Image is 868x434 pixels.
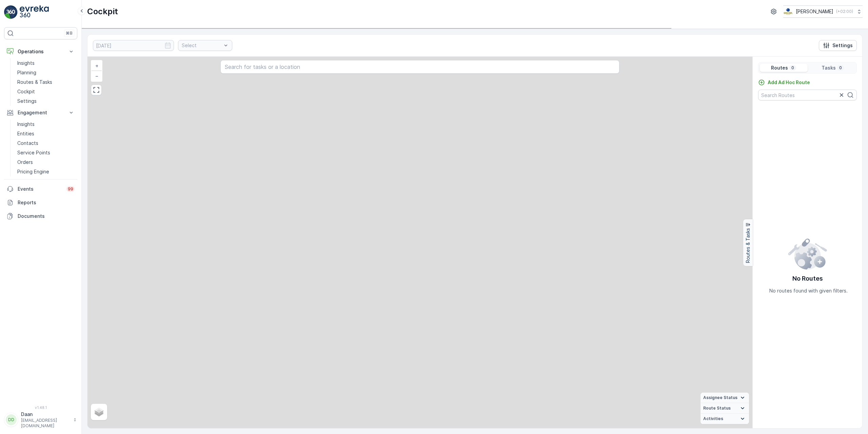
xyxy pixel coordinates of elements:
[15,58,77,68] a: Insights
[796,8,833,15] p: [PERSON_NAME]
[832,42,853,49] p: Settings
[18,213,75,220] p: Documents
[839,65,843,71] p: 0
[701,414,749,424] summary: Activities
[68,186,73,192] p: 99
[92,71,102,81] a: Zoom Out
[15,167,77,176] a: Pricing Engine
[822,64,836,71] p: Tasks
[769,287,848,294] p: No routes found with given filters.
[17,69,36,76] p: Planning
[220,60,619,74] input: Search for tasks or a location
[4,106,77,119] button: Engagement
[783,5,863,18] button: [PERSON_NAME](+02:00)
[17,121,35,128] p: Insights
[15,148,77,157] a: Service Points
[15,157,77,167] a: Orders
[703,395,737,400] span: Assignee Status
[18,199,75,206] p: Reports
[15,129,77,138] a: Entities
[4,196,77,209] a: Reports
[4,45,77,58] button: Operations
[4,182,77,196] a: Events99
[93,40,174,51] input: dd/mm/yyyy
[4,405,77,410] span: v 1.48.1
[703,405,731,411] span: Route Status
[15,68,77,77] a: Planning
[15,87,77,96] a: Cockpit
[701,393,749,403] summary: Assignee Status
[758,79,810,86] a: Add Ad Hoc Route
[819,40,857,51] button: Settings
[18,186,62,192] p: Events
[17,140,38,147] p: Contacts
[703,416,723,421] span: Activities
[17,98,37,105] p: Settings
[92,61,102,71] a: Zoom In
[768,79,810,86] p: Add Ad Hoc Route
[95,73,99,79] span: −
[836,9,853,14] p: ( +02:00 )
[66,31,73,36] p: ⌘B
[15,96,77,106] a: Settings
[701,403,749,414] summary: Route Status
[4,411,77,429] button: DDDaan[EMAIL_ADDRESS][DOMAIN_NAME]
[4,209,77,223] a: Documents
[92,404,106,419] a: Layers
[792,274,823,283] p: No Routes
[6,414,17,425] div: DD
[4,5,18,19] img: logo
[783,8,793,15] img: basis-logo_rgb2x.png
[788,237,827,270] img: config error
[87,6,118,17] p: Cockpit
[17,60,35,67] p: Insights
[17,159,33,166] p: Orders
[771,64,788,71] p: Routes
[17,79,52,86] p: Routes & Tasks
[791,65,795,71] p: 0
[17,88,35,95] p: Cockpit
[18,48,64,55] p: Operations
[15,77,77,87] a: Routes & Tasks
[17,149,50,156] p: Service Points
[15,138,77,148] a: Contacts
[17,130,34,137] p: Entities
[17,168,49,175] p: Pricing Engine
[15,119,77,129] a: Insights
[745,228,751,263] p: Routes & Tasks
[20,5,49,19] img: logo_light-DOdMpM7g.png
[21,411,70,418] p: Daan
[758,90,857,100] input: Search Routes
[21,418,70,429] p: [EMAIL_ADDRESS][DOMAIN_NAME]
[95,63,98,69] span: +
[18,109,64,116] p: Engagement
